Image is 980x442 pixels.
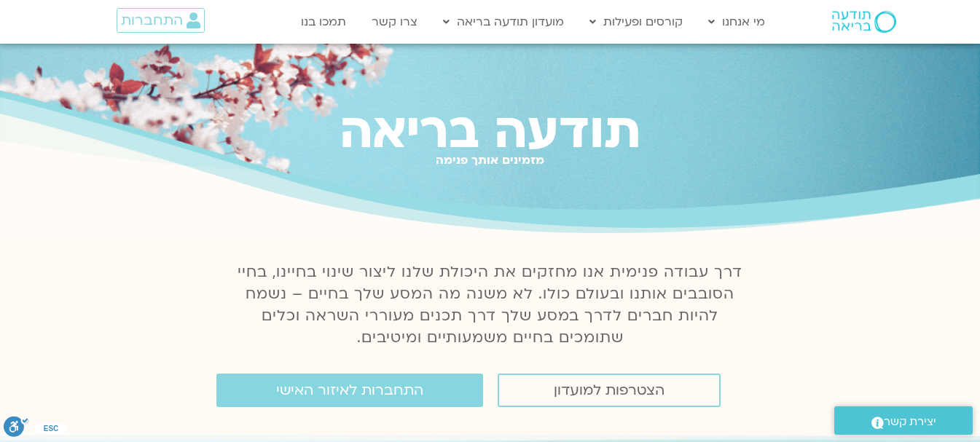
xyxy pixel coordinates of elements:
[498,374,721,407] a: הצטרפות למועדון
[117,8,205,33] a: התחברות
[582,8,690,36] a: קורסים ופעילות
[121,12,183,28] span: התחברות
[832,11,896,33] img: תודעה בריאה
[834,406,973,435] a: יצירת קשר
[276,382,423,398] span: התחברות לאיזור האישי
[884,412,936,432] span: יצירת קשר
[230,261,751,349] p: דרך עבודה פנימית אנו מחזקים את היכולת שלנו ליצור שינוי בחיינו, בחיי הסובבים אותנו ובעולם כולו. לא...
[701,8,772,36] a: מי אנחנו
[294,8,353,36] a: תמכו בנו
[554,382,665,398] span: הצטרפות למועדון
[216,374,483,407] a: התחברות לאיזור האישי
[364,8,425,36] a: צרו קשר
[436,8,571,36] a: מועדון תודעה בריאה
